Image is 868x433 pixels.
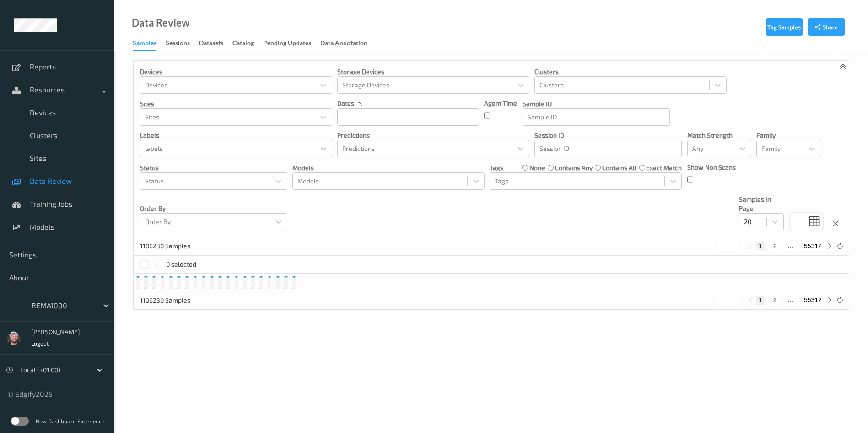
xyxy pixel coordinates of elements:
[140,163,287,172] p: Status
[771,242,780,250] button: 2
[529,163,545,172] label: none
[199,38,223,50] div: Datasets
[292,163,485,172] p: Models
[756,242,765,250] button: 1
[484,99,517,108] p: Agent Time
[808,18,845,36] button: Share
[801,242,825,250] button: 55312
[337,131,529,140] p: Predictions
[140,99,332,108] p: Sites
[132,18,189,27] div: Data Review
[646,163,682,172] label: exact match
[166,37,199,50] a: Sessions
[232,37,263,50] a: Catalog
[140,296,209,305] p: 1106230 Samples
[771,296,780,304] button: 2
[555,163,593,172] label: contains any
[166,38,190,50] div: Sessions
[785,296,796,304] button: ...
[337,99,354,108] p: dates
[133,38,156,51] div: Samples
[140,131,332,140] p: labels
[739,195,784,213] p: Samples In Page
[523,99,670,108] p: Sample ID
[263,38,311,50] div: Pending Updates
[263,37,320,50] a: Pending Updates
[232,38,254,50] div: Catalog
[602,163,636,172] label: contains all
[490,163,503,172] p: Tags
[320,38,367,50] div: Data Annotation
[756,296,765,304] button: 1
[320,37,377,50] a: Data Annotation
[766,18,803,36] button: Tag Samples
[140,204,287,213] p: Order By
[199,37,232,50] a: Datasets
[756,131,820,140] p: Family
[166,260,196,269] p: 0 selected
[133,37,166,51] a: Samples
[140,67,332,76] p: Devices
[534,67,727,76] p: Clusters
[687,163,736,172] p: Show Non Scans
[140,241,209,251] p: 1106230 Samples
[801,296,825,304] button: 55312
[785,242,796,250] button: ...
[337,67,529,76] p: Storage Devices
[687,131,751,140] p: Match Strength
[534,131,682,140] p: Session ID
